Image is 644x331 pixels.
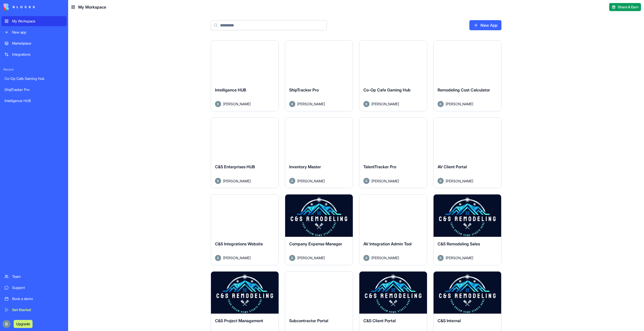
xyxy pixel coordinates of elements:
span: [PERSON_NAME] [223,101,251,107]
img: Avatar [215,101,221,107]
div: My Workspace [12,19,64,24]
span: Inventory Master [289,164,321,169]
a: TalentTracker ProAvatar[PERSON_NAME] [359,117,427,188]
a: AV Client PortalAvatar[PERSON_NAME] [433,117,501,188]
span: C&S Internal [438,318,461,323]
span: My Workspace [78,4,106,10]
a: AV Integration Admin ToolAvatar[PERSON_NAME] [359,194,427,265]
span: C&S Project Management [215,318,263,323]
a: New app [2,27,67,37]
span: C&S Enterprises HUB [215,164,255,169]
span: Company Expense Manager [289,241,342,246]
a: Co-Op Cafe Gaming Hub [2,74,67,84]
a: Get Started [2,305,67,315]
a: Co-Op Cafe Gaming HubAvatar[PERSON_NAME] [359,40,427,111]
span: Co-Op Cafe Gaming Hub [363,87,411,92]
span: [PERSON_NAME] [297,178,325,184]
span: [PERSON_NAME] [297,255,325,260]
span: Recent [2,68,67,72]
a: Team [2,272,67,282]
a: New App [469,20,501,30]
img: Avatar [438,255,444,261]
a: Support [2,283,67,293]
div: Book a demo [12,296,64,301]
span: [PERSON_NAME] [223,178,251,184]
img: logo [4,4,35,11]
button: Upgrade [14,320,33,328]
a: Marketplace [2,38,67,48]
span: Remodeling Cost Calculator [438,87,490,92]
div: Co-Op Cafe Gaming Hub [5,76,64,81]
img: Avatar [363,255,369,261]
a: ShipTracker Pro [2,85,67,95]
div: Marketplace [12,41,64,46]
a: C&S Remodeling SalesAvatar[PERSON_NAME] [433,194,501,265]
span: [PERSON_NAME] [446,178,473,184]
a: Upgrade [14,321,33,326]
img: Avatar [289,178,295,184]
img: Avatar [289,255,295,261]
span: AV Integration Admin Tool [363,241,412,246]
div: ShipTracker Pro [5,87,64,92]
span: [PERSON_NAME] [446,255,473,260]
span: [PERSON_NAME] [446,101,473,107]
span: [PERSON_NAME] [297,101,325,107]
div: New app [12,30,64,35]
a: C&S Enterprises HUBAvatar[PERSON_NAME] [211,117,279,188]
img: Avatar [215,178,221,184]
span: ShipTracker Pro [289,87,319,92]
a: Book a demo [2,294,67,304]
span: [PERSON_NAME] [223,255,251,260]
img: Avatar [438,101,444,107]
span: [PERSON_NAME] [371,255,399,260]
span: TalentTracker Pro [363,164,396,169]
span: Subcontractor Portal [289,318,328,323]
img: Avatar [289,101,295,107]
img: ACg8ocIug40qN1SCXJiinWdltW7QsPxROn8ZAVDlgOtPD8eQfXIZmw=s96-c [3,320,11,328]
a: My Workspace [2,16,67,26]
img: Avatar [363,178,369,184]
img: Avatar [215,255,221,261]
span: C&S Integrations Website [215,241,263,246]
img: Avatar [363,101,369,107]
a: Inventory MasterAvatar[PERSON_NAME] [285,117,353,188]
span: Intelligence HUB [215,87,246,92]
a: C&S Integrations WebsiteAvatar[PERSON_NAME] [211,194,279,265]
img: Avatar [438,178,444,184]
span: [PERSON_NAME] [371,101,399,107]
div: Intelligence HUB [5,98,64,103]
button: Share & Earn [609,3,641,11]
a: ShipTracker ProAvatar[PERSON_NAME] [285,40,353,111]
div: Support [12,285,64,290]
a: Intelligence HUB [2,96,67,106]
span: Share & Earn [618,5,638,10]
span: AV Client Portal [438,164,467,169]
a: Remodeling Cost CalculatorAvatar[PERSON_NAME] [433,40,501,111]
div: Team [12,274,64,279]
a: Intelligence HUBAvatar[PERSON_NAME] [211,40,279,111]
div: Integrations [12,52,64,57]
div: Get Started [12,307,64,312]
span: C&S Remodeling Sales [438,241,480,246]
span: C&S Client Portal [363,318,396,323]
a: Company Expense ManagerAvatar[PERSON_NAME] [285,194,353,265]
span: [PERSON_NAME] [371,178,399,184]
a: Integrations [2,49,67,59]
